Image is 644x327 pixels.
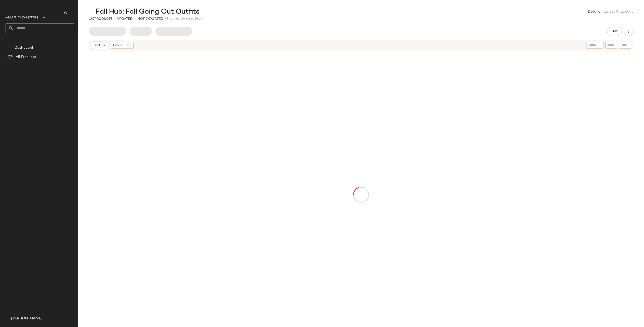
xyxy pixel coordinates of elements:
[117,17,133,21] p: updated
[6,12,38,21] span: Urban Outfitters
[15,45,33,51] span: Dashboard
[89,7,200,17] div: Fall Hub: Fall Going Out Outfits
[165,16,202,22] span: (1 currently selected)
[89,17,95,21] span: 147
[16,54,36,60] span: All Products
[138,17,163,21] p: Not Exported
[94,43,100,48] span: Sort
[114,16,115,22] span: •
[611,29,618,33] span: Hub
[607,27,622,36] button: Hub
[113,43,123,48] span: Filters
[89,17,112,21] div: Products
[588,9,600,15] a: Details
[135,16,136,22] span: •
[11,316,43,321] span: [PERSON_NAME]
